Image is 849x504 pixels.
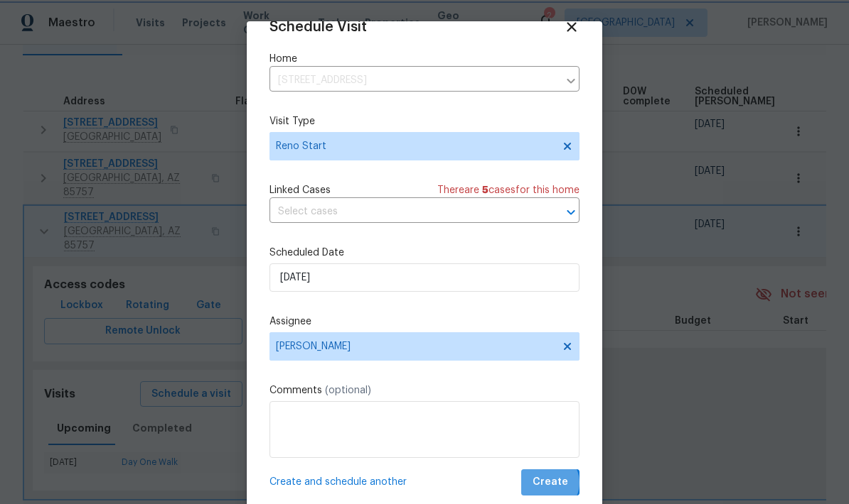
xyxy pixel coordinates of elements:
[269,70,558,92] input: Enter in an address
[269,52,580,66] label: Home
[561,202,581,222] button: Open
[269,201,540,223] input: Select cases
[269,263,580,292] input: M/D/YYYY
[564,19,580,35] span: Close
[269,20,367,34] span: Schedule Visit
[269,383,580,398] label: Comments
[276,139,552,153] span: Reno Start
[269,475,407,489] span: Create and schedule another
[437,183,580,197] span: There are case s for this home
[269,183,331,197] span: Linked Cases
[521,469,580,495] button: Create
[269,246,580,260] label: Scheduled Date
[325,385,371,395] span: (optional)
[276,341,555,352] span: [PERSON_NAME]
[533,473,568,491] span: Create
[269,314,580,329] label: Assignee
[269,114,580,128] label: Visit Type
[482,185,488,195] span: 5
